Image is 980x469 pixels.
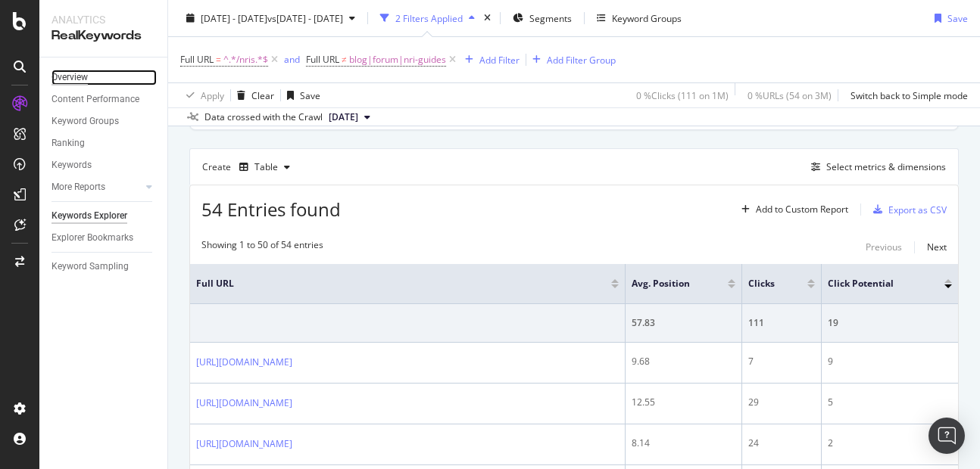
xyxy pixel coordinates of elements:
[323,108,376,126] button: [DATE]
[632,277,705,290] span: Avg. Position
[51,92,139,107] div: Content Performance
[507,6,578,30] button: Segments
[828,396,952,409] div: 5
[51,157,157,173] a: Keywords
[306,53,339,66] span: Full URL
[51,179,105,195] div: More Reports
[51,113,119,129] div: Keyword Groups
[196,355,292,370] a: [URL][DOMAIN_NAME]
[51,157,92,173] div: Keywords
[459,51,520,69] button: Add Filter
[342,53,347,66] span: ≠
[51,208,157,224] a: Keywords Explorer
[927,238,947,256] button: Next
[747,89,832,101] div: 0 % URLs ( 54 on 3M )
[481,11,494,26] div: times
[251,89,274,101] div: Clear
[748,316,815,330] div: 111
[632,355,735,368] div: 9.68
[51,27,155,45] div: RealKeywords
[51,12,155,27] div: Analytics
[51,70,88,85] div: Overview
[636,89,729,101] div: 0 % Clicks ( 111 on 1M )
[374,6,481,30] button: 2 Filters Applied
[927,241,947,253] div: Next
[267,11,343,24] span: vs [DATE] - [DATE]
[805,158,946,176] button: Select metrics & dimensions
[196,396,292,411] a: [URL][DOMAIN_NAME]
[51,70,157,85] a: Overview
[349,49,446,70] span: blog|forum|nri-guides
[591,6,688,30] button: Keyword Groups
[735,197,848,222] button: Add to Custom Report
[826,160,946,173] div: Select metrics & dimensions
[180,6,361,30] button: [DATE] - [DATE]vs[DATE] - [DATE]
[866,241,902,253] div: Previous
[526,51,616,69] button: Add Filter Group
[748,436,815,450] div: 24
[223,49,268,70] span: ^.*/nris.*$
[201,89,224,101] div: Apply
[180,83,224,107] button: Apply
[196,277,588,290] span: Full URL
[748,277,785,290] span: Clicks
[529,11,572,24] span: Segments
[929,418,965,454] div: Open Intercom Messenger
[866,238,902,256] button: Previous
[850,89,968,101] div: Switch back to Simple mode
[51,92,157,107] a: Content Performance
[828,355,952,368] div: 9
[180,53,214,66] span: Full URL
[51,179,142,195] a: More Reports
[828,316,952,330] div: 19
[612,11,682,24] div: Keyword Groups
[51,259,129,275] div: Keyword Sampling
[51,135,157,151] a: Ranking
[756,205,848,214] div: Add to Custom Report
[329,110,358,124] span: 2025 Jul. 7th
[888,203,947,216] div: Export as CSV
[632,436,735,450] div: 8.14
[202,155,296,179] div: Create
[201,238,323,256] div: Showing 1 to 50 of 54 entries
[748,396,815,409] div: 29
[828,436,952,450] div: 2
[204,110,323,124] div: Data crossed with the Crawl
[231,83,274,107] button: Clear
[632,316,735,330] div: 57.83
[828,277,922,290] span: Click Potential
[216,53,221,66] span: =
[300,89,320,101] div: Save
[51,113,157,129] a: Keyword Groups
[547,53,616,66] div: Add Filter Group
[867,197,947,222] button: Export as CSV
[201,11,267,24] span: [DATE] - [DATE]
[201,197,341,222] span: 54 Entries found
[51,230,133,246] div: Explorer Bookmarks
[748,355,815,368] div: 7
[947,11,968,24] div: Save
[395,11,463,24] div: 2 Filters Applied
[51,135,85,151] div: Ranking
[51,259,157,275] a: Keyword Sampling
[51,208,127,224] div: Keywords Explorer
[479,53,520,66] div: Add Filter
[196,436,292,452] a: [URL][DOMAIN_NAME]
[254,163,278,172] div: Table
[844,83,968,107] button: Switch back to Simple mode
[51,230,157,246] a: Explorer Bookmarks
[284,53,300,66] div: and
[284,52,300,67] button: and
[929,6,968,30] button: Save
[281,83,320,107] button: Save
[233,155,296,179] button: Table
[632,396,735,409] div: 12.55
